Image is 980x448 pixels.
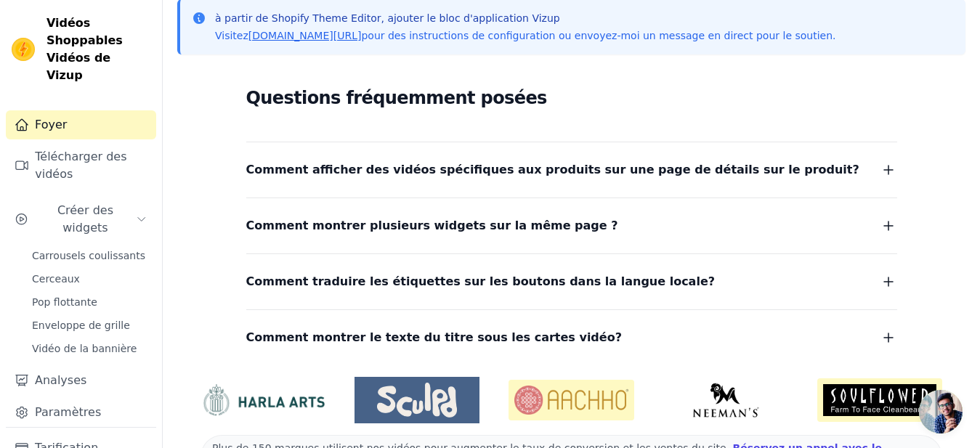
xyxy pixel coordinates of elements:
img: Aachho [509,380,633,420]
a: Analyses [6,366,156,395]
a: Enveloppe de grille [23,315,156,335]
a: Foyer [6,110,156,139]
a: Paramètres [6,398,156,427]
span: Cerceaux [32,272,80,286]
span: Comment montrer plusieurs widgets sur la même page ? [246,216,618,236]
img: Vizup [12,38,35,61]
span: Vidéos Shoppables Vidéos de Vizup [46,15,150,84]
img: Sculpd US [355,383,479,418]
button: Comment montrer plusieurs widgets sur la même page ? [246,216,897,236]
a: Cerceaux [23,269,156,289]
button: Créer des widgets [6,196,156,243]
img: HarlaArts [201,383,325,416]
a: Vidéo de la bannière [23,338,156,359]
p: Visitez pour des instructions de configuration ou envoyez-moi un message en direct pour le soutien. [215,28,836,43]
img: C'est à Neeman [663,383,788,418]
span: Comment montrer le texte du titre sous les cartes vidéo? [246,327,622,348]
div: Ouvrir le chat [919,390,963,433]
span: Pop flottante [32,295,97,309]
a: Télécharger des vidéos [6,142,156,189]
button: Comment traduire les étiquettes sur les boutons dans la langue locale? [246,272,897,292]
span: Comment traduire les étiquettes sur les boutons dans la langue locale? [246,272,716,292]
button: Comment montrer le texte du titre sous les cartes vidéo? [246,327,897,348]
img: Soulflower [817,378,942,421]
span: Enveloppe de grille [32,318,130,333]
span: Créer des widgets [34,202,136,237]
a: [DOMAIN_NAME][URL] [248,30,362,41]
span: Vidéo de la bannière [32,341,137,356]
span: Carrousels coulissants [32,248,145,263]
a: Pop flottante [23,292,156,312]
span: Comment afficher des vidéos spécifiques aux produits sur une page de détails sur le produit? [246,160,859,180]
a: Carrousels coulissants [23,245,156,266]
button: Comment afficher des vidéos spécifiques aux produits sur une page de détails sur le produit? [246,160,897,180]
h2: Questions fréquemment posées [246,84,897,113]
p: à partir de Shopify Theme Editor, ajouter le bloc d'application Vizup [215,11,836,25]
